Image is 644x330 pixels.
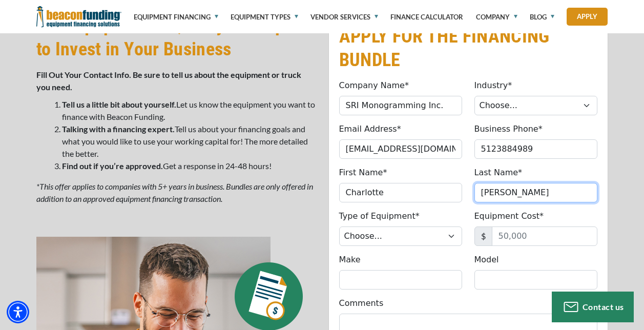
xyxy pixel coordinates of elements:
[62,160,316,172] li: Get a response in 24-48 hours!
[62,161,163,171] strong: Find out if you’re approved.
[474,79,512,92] label: Industry*
[339,123,401,135] label: Email Address*
[474,123,543,135] label: Business Phone*
[339,167,387,179] label: First Name*
[474,254,499,266] label: Model
[7,301,29,323] div: Accessibility Menu
[492,226,597,246] input: 50,000
[339,96,462,115] input: Beacon Funding
[474,139,597,159] input: (555) 555-5555
[339,183,462,202] input: John
[36,70,301,92] strong: Fill Out Your Contact Info. Be sure to tell us about the equipment or truck you need.
[474,183,597,202] input: Doe
[474,210,544,222] label: Equipment Cost*
[474,226,492,246] span: $
[36,14,316,61] h2: Add Equipment & Qualify for Capital to Invest in Your Business
[62,98,316,123] li: Let us know the equipment you want to finance with Beacon Funding.
[62,124,175,134] strong: Talking with a financing expert.
[583,302,624,312] span: Contact us
[339,25,597,72] h2: APPLY FOR THE FINANCING BUNDLE
[339,254,361,266] label: Make
[339,297,384,310] label: Comments
[339,210,420,222] label: Type of Equipment*
[36,181,313,203] em: *This offer applies to companies with 5+ years in business. Bundles are only offered in addition ...
[339,79,409,92] label: Company Name*
[339,139,462,159] input: jdoe@gmail.com
[62,123,316,160] li: Tell us about your financing goals and what you would like to use your working capital for! The m...
[552,292,634,322] button: Contact us
[62,99,176,109] strong: Tell us a little bit about yourself.
[474,167,523,179] label: Last Name*
[567,8,608,26] a: Apply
